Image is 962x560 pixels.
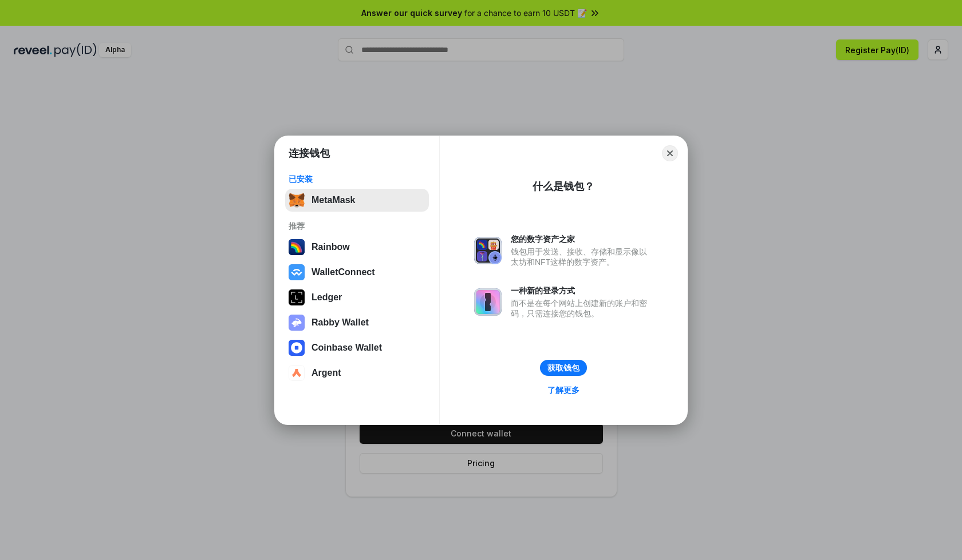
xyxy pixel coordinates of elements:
[511,285,653,296] div: 一种新的登录方式
[511,247,653,267] div: 钱包用于发送、接收、存储和显示像以太坊和NFT这样的数字资产。
[285,362,429,384] button: Argent
[474,288,502,316] img: svg+xml,%3Csvg%20xmlns%3D%22http%3A%2F%2Fwww.w3.org%2F2000%2Fsvg%22%20fill%3D%22none%22%20viewBox...
[312,317,369,328] div: Rabby Wallet
[312,292,342,303] div: Ledger
[289,221,425,231] div: 推荐
[289,315,305,331] img: svg+xml,%3Csvg%20xmlns%3D%22http%3A%2F%2Fwww.w3.org%2F2000%2Fsvg%22%20fill%3D%22none%22%20viewBox...
[312,195,355,205] div: MetaMask
[662,145,678,161] button: Close
[511,298,653,319] div: 而不是在每个网站上创建新的账户和密码，只需连接您的钱包。
[289,365,305,381] img: svg+xml,%3Csvg%20width%3D%2228%22%20height%3D%2228%22%20viewBox%3D%220%200%2028%2028%22%20fill%3D...
[312,368,341,378] div: Argent
[511,234,653,244] div: 您的数字资产之家
[289,264,305,280] img: svg+xml,%3Csvg%20width%3D%2228%22%20height%3D%2228%22%20viewBox%3D%220%200%2028%2028%22%20fill%3D...
[540,360,587,376] button: 获取钱包
[312,343,382,353] div: Coinbase Wallet
[285,286,429,309] button: Ledger
[547,385,579,395] div: 了解更多
[289,146,330,160] h1: 连接钱包
[547,363,579,373] div: 获取钱包
[312,242,350,252] div: Rainbow
[285,336,429,359] button: Coinbase Wallet
[289,340,305,356] img: svg+xml,%3Csvg%20width%3D%2228%22%20height%3D%2228%22%20viewBox%3D%220%200%2028%2028%22%20fill%3D...
[541,383,586,398] a: 了解更多
[474,237,502,264] img: svg+xml,%3Csvg%20xmlns%3D%22http%3A%2F%2Fwww.w3.org%2F2000%2Fsvg%22%20fill%3D%22none%22%20viewBox...
[289,174,425,184] div: 已安装
[289,289,305,305] img: svg+xml,%3Csvg%20xmlns%3D%22http%3A%2F%2Fwww.w3.org%2F2000%2Fsvg%22%20width%3D%2228%22%20height%3...
[533,180,594,193] div: 什么是钱包？
[289,239,305,255] img: svg+xml,%3Csvg%20width%3D%22120%22%20height%3D%22120%22%20viewBox%3D%220%200%20120%20120%22%20fil...
[285,236,429,259] button: Rainbow
[285,311,429,334] button: Rabby Wallet
[285,189,429,212] button: MetaMask
[312,267,375,277] div: WalletConnect
[289,192,305,208] img: svg+xml,%3Csvg%20fill%3D%22none%22%20height%3D%2233%22%20viewBox%3D%220%200%2035%2033%22%20width%...
[285,261,429,284] button: WalletConnect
